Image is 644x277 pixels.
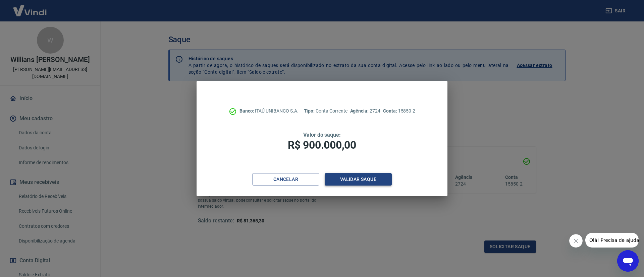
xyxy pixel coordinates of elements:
[239,108,255,114] span: Banco:
[383,108,415,115] p: 15850-2
[288,139,356,151] span: R$ 900.000,00
[239,108,299,115] p: ITAÚ UNIBANCO S.A.
[304,108,347,115] p: Conta Corrente
[350,108,370,114] span: Agência:
[4,5,56,10] span: Olá! Precisa de ajuda?
[350,108,380,115] p: 2724
[569,234,583,248] iframe: Fechar mensagem
[325,173,392,186] button: Validar saque
[383,108,398,114] span: Conta:
[303,132,341,138] span: Valor do saque:
[585,233,639,248] iframe: Mensagem da empresa
[252,173,319,186] button: Cancelar
[304,108,316,114] span: Tipo:
[617,250,639,272] iframe: Botão para abrir a janela de mensagens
